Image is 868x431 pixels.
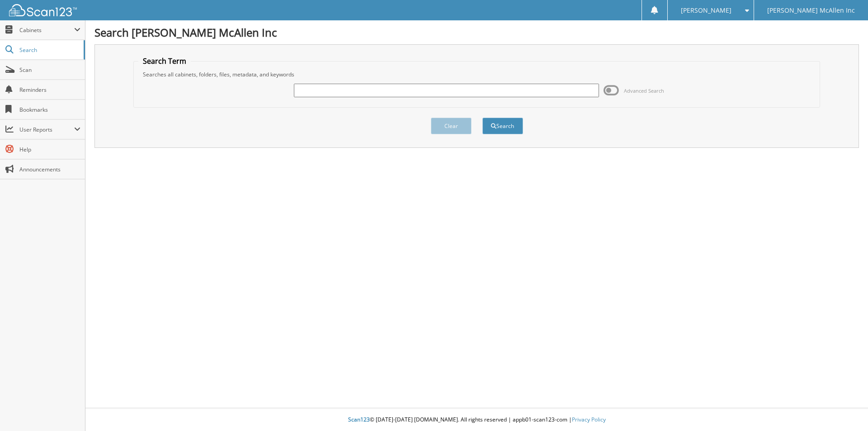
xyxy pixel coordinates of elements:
[19,126,74,133] span: User Reports
[624,87,664,94] span: Advanced Search
[19,166,80,173] span: Announcements
[348,416,370,423] span: Scan123
[9,4,77,16] img: scan123-logo-white.svg
[19,46,79,54] span: Search
[85,409,868,431] div: © [DATE]-[DATE] [DOMAIN_NAME]. All rights reserved | appb01-scan123-com |
[19,66,80,74] span: Scan
[482,118,523,134] button: Search
[138,56,191,66] legend: Search Term
[19,86,80,94] span: Reminders
[681,8,731,13] span: [PERSON_NAME]
[431,118,472,134] button: Clear
[138,71,816,78] div: Searches all cabinets, folders, files, metadata, and keywords
[767,8,855,13] span: [PERSON_NAME] McAllen Inc
[572,416,606,423] a: Privacy Policy
[19,26,74,34] span: Cabinets
[19,146,80,153] span: Help
[94,25,859,40] h1: Search [PERSON_NAME] McAllen Inc
[19,106,80,114] span: Bookmarks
